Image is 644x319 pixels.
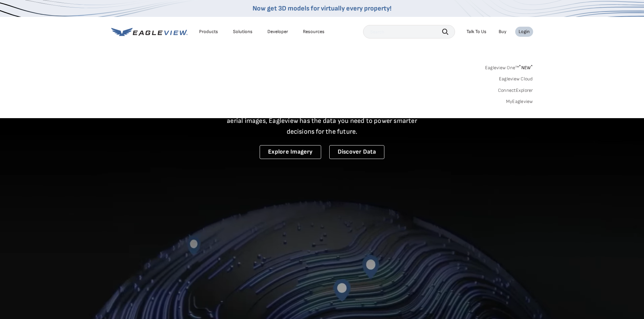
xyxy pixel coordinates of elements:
a: Explore Imagery [260,145,321,159]
p: A new era starts here. Built on more than 3.5 billion high-resolution aerial images, Eagleview ha... [219,105,426,137]
a: Eagleview Cloud [499,76,533,82]
div: Login [519,29,530,35]
a: Buy [499,29,506,35]
a: ConnectExplorer [498,87,533,94]
a: Developer [267,29,288,35]
div: Solutions [233,29,253,35]
a: Discover Data [329,145,384,159]
div: Resources [303,29,325,35]
input: Search [363,25,455,38]
span: NEW [519,65,533,71]
div: Products [199,29,218,35]
a: Now get 3D models for virtually every property! [253,4,391,12]
a: MyEagleview [506,99,533,105]
div: Talk To Us [467,29,486,35]
a: Eagleview One™*NEW* [485,63,533,71]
